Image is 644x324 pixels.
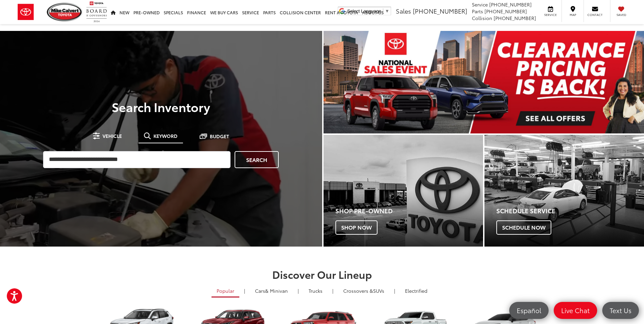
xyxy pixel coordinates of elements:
span: Service [543,13,558,17]
span: Keyword [153,133,178,138]
a: Schedule Service Schedule Now [484,135,644,247]
span: Contact [587,13,603,17]
div: Toyota [324,135,483,247]
span: Saved [614,13,629,17]
a: Shop Pre-Owned Shop Now [324,135,483,247]
a: Search [235,151,279,168]
a: SUVs [338,285,389,296]
span: [PHONE_NUMBER] [489,1,532,8]
span: [PHONE_NUMBER] [413,6,467,15]
span: Collision [472,15,492,21]
h3: Search Inventory [29,100,294,113]
a: Text Us [602,302,639,319]
span: Shop Now [335,220,378,235]
li: | [242,287,247,294]
h2: Discover Our Lineup [83,269,562,280]
a: Electrified [400,285,433,296]
span: [PHONE_NUMBER] [484,8,527,15]
span: & Minivan [265,287,288,294]
span: Service [472,1,488,8]
span: Vehicle [103,133,122,138]
span: Budget [210,134,229,139]
a: Popular [211,285,239,298]
span: [PHONE_NUMBER] [494,15,536,21]
h4: Schedule Service [496,208,644,214]
li: | [331,287,335,294]
span: Text Us [606,306,635,314]
span: ▼ [385,8,389,14]
span: Schedule Now [496,220,551,235]
li: | [296,287,300,294]
span: Parts [472,8,483,15]
li: | [392,287,397,294]
a: Español [509,302,549,319]
span: Español [513,306,545,314]
span: Sales [396,6,411,15]
img: Mike Calvert Toyota [47,3,83,21]
span: Map [565,13,580,17]
a: Cars [250,285,293,296]
span: Live Chat [558,306,593,314]
a: Trucks [303,285,328,296]
h4: Shop Pre-Owned [335,208,483,214]
div: Toyota [484,135,644,247]
a: Live Chat [554,302,597,319]
span: Crossovers & [343,287,373,294]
